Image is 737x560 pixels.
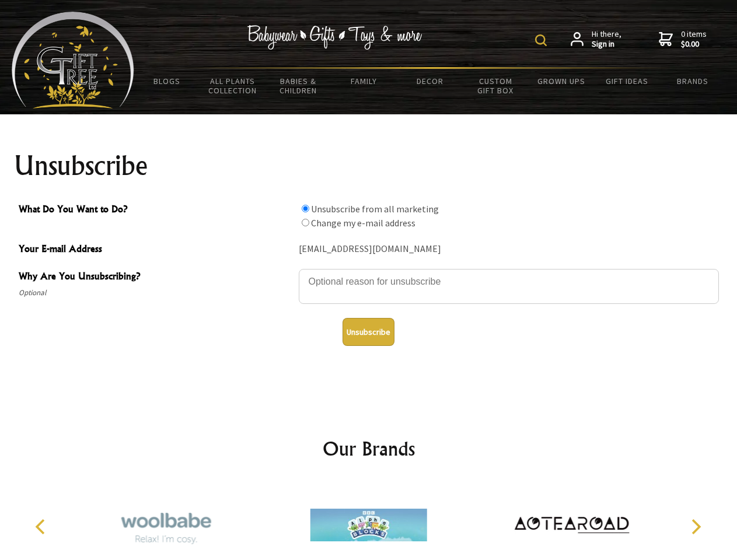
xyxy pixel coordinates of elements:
span: Optional [19,286,293,300]
img: Babyware - Gifts - Toys and more... [12,12,134,108]
span: 0 items [681,29,707,50]
a: Custom Gift Box [463,69,529,103]
span: Why Are You Unsubscribing? [19,269,293,286]
span: What Do You Want to Do? [19,202,293,219]
a: Brands [660,69,726,93]
span: Your E-mail Address [19,242,293,258]
a: Gift Ideas [594,69,660,93]
a: All Plants Collection [200,69,266,103]
div: [EMAIL_ADDRESS][DOMAIN_NAME] [299,240,719,258]
img: product search [535,34,547,46]
button: Next [683,514,708,540]
strong: $0.00 [681,39,707,50]
a: Grown Ups [528,69,594,93]
a: Hi there,Sign in [571,29,621,50]
label: Unsubscribe from all marketing [311,203,439,215]
a: BLOGS [134,69,200,93]
h2: Our Brands [23,435,714,463]
strong: Sign in [592,39,621,50]
input: What Do You Want to Do? [302,219,309,226]
a: Babies & Children [266,69,331,103]
img: Babywear - Gifts - Toys & more [247,25,422,50]
textarea: Why Are You Unsubscribing? [299,269,719,304]
a: Decor [397,69,463,93]
a: 0 items$0.00 [659,29,707,50]
button: Unsubscribe [343,318,394,346]
span: Hi there, [592,29,621,50]
button: Previous [29,514,55,540]
label: Change my e-mail address [311,217,415,229]
h1: Unsubscribe [14,152,724,180]
a: Family [331,69,397,93]
input: What Do You Want to Do? [302,205,309,212]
